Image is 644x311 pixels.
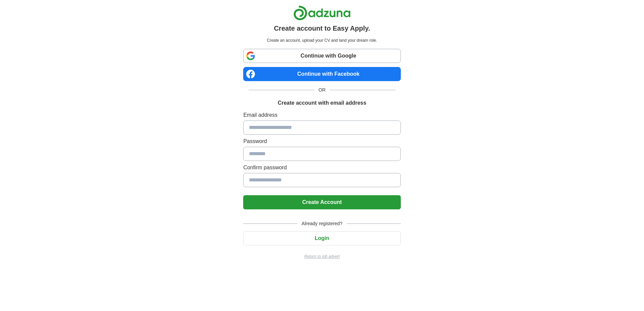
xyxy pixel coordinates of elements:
a: Continue with Facebook [243,67,400,81]
span: Already registered? [297,220,346,227]
label: Password [243,137,400,145]
span: OR [315,87,330,94]
label: Confirm password [243,164,400,172]
h1: Create account with email address [278,99,366,107]
a: Login [243,235,400,241]
img: Adzuna logo [293,5,351,21]
label: Email address [243,111,400,119]
h1: Create account to Easy Apply. [274,23,370,33]
a: Continue with Google [243,49,400,63]
button: Create Account [243,195,400,209]
a: Return to job advert [243,253,400,260]
button: Login [243,231,400,245]
p: Create an account, upload your CV and land your dream role. [245,37,399,43]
